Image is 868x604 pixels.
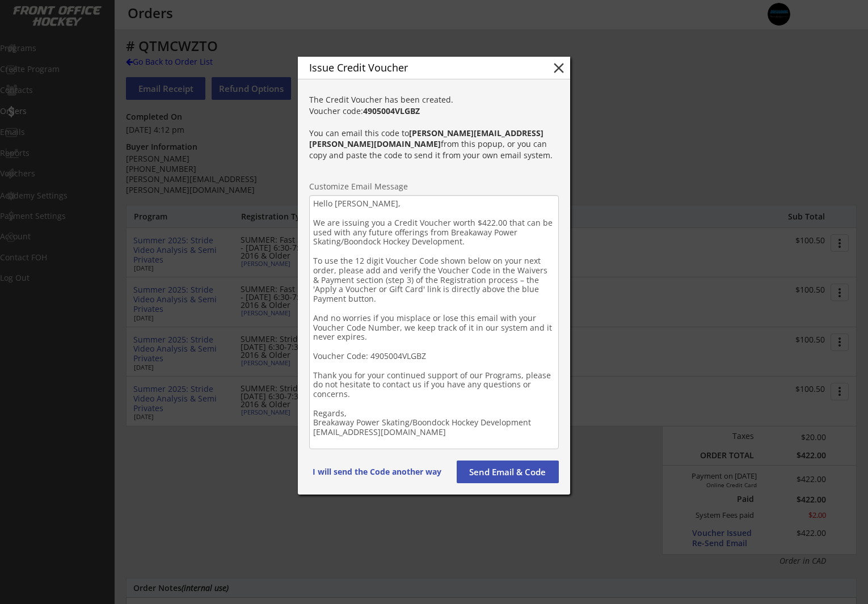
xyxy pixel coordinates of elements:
[309,461,445,483] button: I will send the Code another way
[309,94,559,161] div: The Credit Voucher has been created. Voucher code: You can email this code to from this popup, or...
[363,105,420,116] strong: 4905004VLGBZ
[309,128,543,150] strong: [PERSON_NAME][EMAIL_ADDRESS][PERSON_NAME][DOMAIN_NAME]
[309,62,533,74] div: Issue Credit Voucher
[309,183,559,191] div: Customize Email Message
[550,60,567,77] button: close
[457,461,559,483] button: Send Email & Code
